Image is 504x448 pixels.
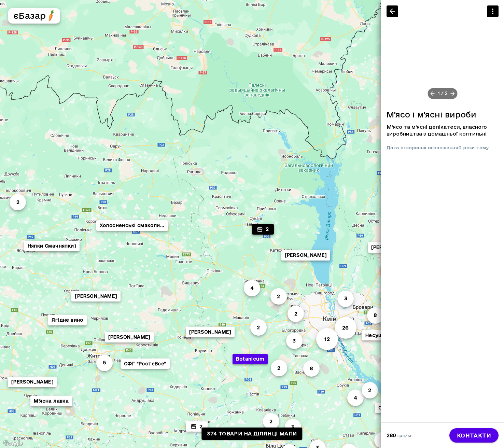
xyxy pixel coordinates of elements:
[250,319,267,336] button: 2
[281,250,330,261] button: [PERSON_NAME]
[335,317,356,339] button: 26
[2,439,24,448] a: Відкрити цю область на Картах Google (відкриється нове вікно)
[270,288,287,305] button: 2
[387,110,499,120] h6: М'ясо і м'ясні вироби
[367,307,383,324] button: 8
[201,428,302,440] a: 374 товари на ділянці мапи
[397,433,412,438] span: грн/кг
[263,413,279,430] button: 2
[316,328,338,350] button: 12
[337,291,354,307] button: 3
[71,291,120,302] button: [PERSON_NAME]
[362,382,378,398] button: 2
[449,428,499,443] a: контакти
[375,403,409,413] button: СтрітАгро
[434,90,452,97] span: 1 / 2
[105,332,154,342] button: [PERSON_NAME]
[288,306,304,322] button: 2
[362,330,418,341] button: Несушка,курчата.
[8,8,60,24] button: єБазарlogo
[48,315,86,325] button: Ягідне вино
[303,360,320,377] button: 8
[428,88,458,99] div: 1 / 2
[244,280,260,296] button: 4
[30,396,72,406] button: М'ясна лавка
[13,10,46,21] h5: єБазар
[121,359,170,369] button: СФГ "РостеВсе"
[285,419,301,435] button: 3
[96,355,113,371] button: 5
[347,390,364,406] button: 4
[186,327,235,337] button: [PERSON_NAME]
[10,194,26,210] button: 2
[45,10,57,22] img: logo
[24,241,80,251] button: Няпки Смачняпки)
[271,360,287,376] button: 2
[286,333,303,349] button: 3
[2,439,24,448] img: Google
[368,242,417,253] button: [PERSON_NAME]
[186,421,208,432] button: 2
[380,288,397,304] button: 3
[387,124,499,137] p: М'ясо та м'ясні делікатеси, власного виробництва з домашньої коптильні
[387,145,489,150] span: Дата створення оголошення: 2 роки тому
[252,224,274,235] button: 2
[387,432,412,439] p: 280
[233,354,268,364] button: Botanicum
[96,220,168,231] button: Холосненські смаколи...
[8,377,57,387] button: [PERSON_NAME]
